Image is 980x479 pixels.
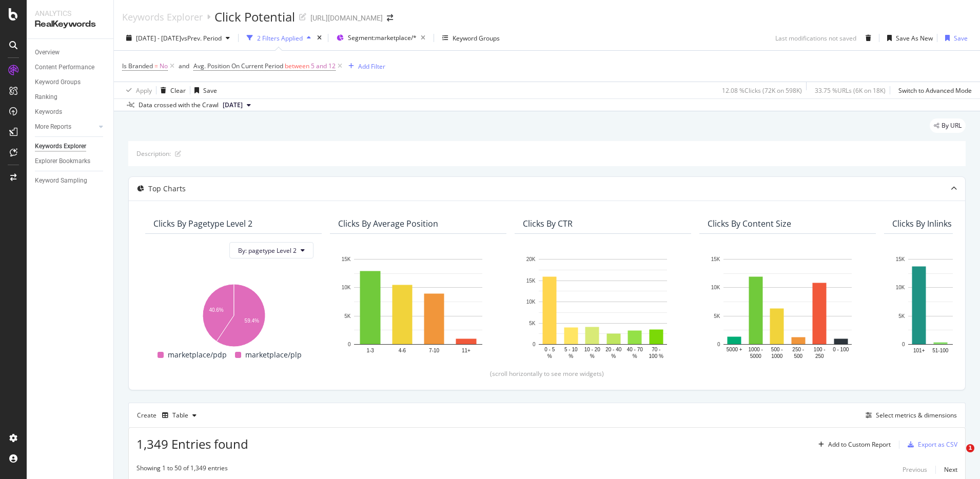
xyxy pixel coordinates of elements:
svg: A chart. [153,278,313,349]
div: Export as CSV [918,440,957,449]
span: Segment: marketplace/* [348,33,417,42]
text: 1-3 [366,347,374,353]
button: [DATE] [219,99,255,111]
div: RealKeywords [35,18,105,30]
text: 500 [794,353,802,359]
span: marketplace/pdp [168,349,227,361]
div: Add to Custom Report [828,442,891,448]
text: 15K [711,256,720,262]
div: Ranking [35,92,57,103]
div: Explorer Bookmarks [35,156,90,167]
button: Save [941,30,968,46]
text: 5K [898,313,905,318]
button: and [179,61,189,71]
button: [DATE] - [DATE]vsPrev. Period [122,30,234,46]
text: 101+ [913,347,925,353]
div: Showing 1 to 50 of 1,349 entries [136,464,228,476]
text: 0 [717,342,720,347]
div: Clicks By Content Size [708,218,791,229]
text: 40 - 70 [627,347,643,352]
div: Create [137,407,201,424]
text: 59.4% [245,318,259,324]
div: Add Filter [358,62,385,71]
div: Next [944,465,957,474]
div: Previous [903,465,927,474]
div: Clicks By CTR [523,218,573,229]
text: 250 [815,353,824,359]
text: 5K [344,313,351,318]
button: Segment:marketplace/* [332,30,429,46]
svg: A chart. [523,254,683,361]
div: Clicks By Average Position [338,218,438,229]
text: 100 - [814,347,826,352]
text: 20K [526,256,536,262]
text: 0 [902,342,905,347]
a: Keywords Explorer [122,11,203,23]
text: 0 - 5 [544,347,555,352]
span: No [160,59,168,73]
div: and [179,62,189,70]
a: Content Performance [35,62,106,73]
text: 5K [529,320,536,326]
div: Last modifications not saved [775,34,856,43]
div: A chart. [708,254,868,361]
text: 15K [342,256,351,262]
div: Overview [35,47,60,58]
a: Keyword Groups [35,77,106,88]
div: Description: [136,149,171,158]
div: 12.08 % Clicks ( 72K on 598K ) [722,86,802,95]
button: Save As New [883,30,933,46]
text: 4-6 [399,347,406,353]
div: legacy label [930,118,966,133]
div: Click Potential [214,8,295,26]
a: Keyword Sampling [35,175,106,186]
text: 250 - [792,347,804,352]
a: Ranking [35,92,106,103]
div: times [315,33,324,43]
span: By: pagetype Level 2 [238,246,297,255]
div: Analytics [35,8,105,18]
text: % [547,353,552,359]
div: Save [954,34,968,43]
div: Switch to Advanced Mode [898,86,972,95]
span: Is Branded [122,62,153,70]
div: Apply [136,86,152,95]
svg: A chart. [338,254,498,361]
text: 51-100 [932,347,949,353]
div: Keyword Groups [35,77,81,88]
button: Add to Custom Report [814,436,891,453]
a: Keywords [35,107,106,117]
button: Apply [122,82,152,98]
text: 0 [348,342,351,347]
div: [URL][DOMAIN_NAME] [310,13,383,23]
text: 0 - 100 [833,347,849,352]
text: 1000 [771,353,783,359]
div: Save [203,86,217,95]
div: Clicks By Inlinks [892,218,952,229]
div: Keywords Explorer [35,141,86,152]
button: Next [944,464,957,476]
div: Clicks By pagetype Level 2 [153,218,252,229]
span: [DATE] - [DATE] [136,34,181,43]
span: = [154,62,158,70]
span: 5 and 12 [311,59,336,73]
span: 1,349 Entries found [136,435,248,452]
div: Select metrics & dimensions [876,411,957,420]
text: 40.6% [209,307,223,313]
a: Overview [35,47,106,58]
text: 5000 + [727,347,742,352]
a: Keywords Explorer [35,141,106,152]
text: 10 - 20 [584,347,601,352]
a: Explorer Bookmarks [35,156,106,167]
text: % [611,353,616,359]
text: 15K [896,256,905,262]
text: 10K [526,299,536,305]
div: Clear [170,86,186,95]
text: 5000 [750,353,762,359]
span: 1 [966,444,974,452]
text: 0 [533,342,536,347]
span: marketplace/plp [245,349,302,361]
